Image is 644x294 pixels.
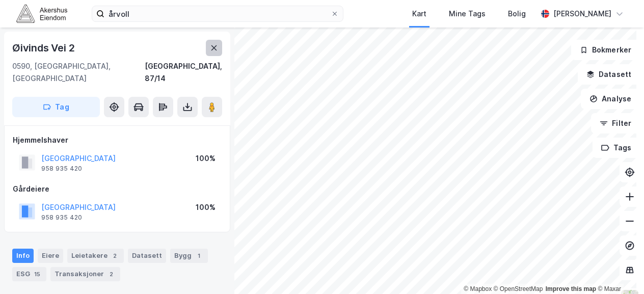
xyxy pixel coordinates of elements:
[41,165,82,173] div: 958 935 420
[12,60,145,85] div: 0590, [GEOGRAPHIC_DATA], [GEOGRAPHIC_DATA]
[13,183,222,195] div: Gårdeiere
[145,60,222,85] div: [GEOGRAPHIC_DATA], 87/14
[591,113,640,133] button: Filter
[38,249,63,263] div: Eiere
[546,285,596,292] a: Improve this map
[12,97,100,117] button: Tag
[578,64,640,85] button: Datasett
[50,267,120,281] div: Transaksjoner
[32,269,42,279] div: 15
[13,134,222,146] div: Hjemmelshaver
[12,40,76,56] div: Øivinds Vei 2
[104,6,331,21] input: Søk på adresse, matrikkel, gårdeiere, leietakere eller personer
[508,8,526,20] div: Bolig
[464,285,492,292] a: Mapbox
[412,8,426,20] div: Kart
[110,251,120,261] div: 2
[196,152,216,165] div: 100%
[12,267,46,281] div: ESG
[593,138,640,158] button: Tags
[593,245,644,294] div: Kontrollprogram for chat
[106,269,116,279] div: 2
[593,245,644,294] iframe: Chat Widget
[16,5,67,22] img: akershus-eiendom-logo.9091f326c980b4bce74ccdd9f866810c.svg
[12,249,34,263] div: Info
[41,213,82,222] div: 958 935 420
[553,8,611,20] div: [PERSON_NAME]
[449,8,486,20] div: Mine Tags
[194,251,204,261] div: 1
[170,249,208,263] div: Bygg
[494,285,543,292] a: OpenStreetMap
[581,89,640,109] button: Analyse
[67,249,124,263] div: Leietakere
[571,40,640,60] button: Bokmerker
[128,249,166,263] div: Datasett
[196,201,216,213] div: 100%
